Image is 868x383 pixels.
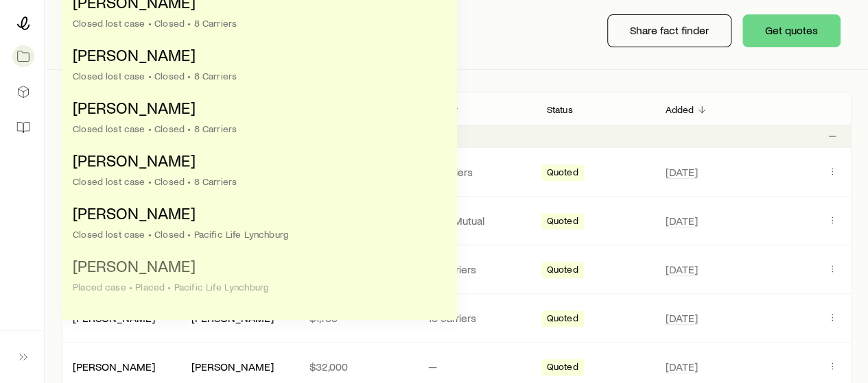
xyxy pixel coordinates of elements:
[665,214,697,227] span: [DATE]
[428,165,525,179] p: 9 carriers
[73,145,438,198] li: Bergeson, Jamie
[428,214,525,227] p: MassMutual
[73,251,438,304] li: Bergeson, Jamie
[73,229,438,240] div: Closed lost case • Closed • Pacific Life Lynchburg
[547,264,578,278] span: Quoted
[665,104,694,115] p: Added
[309,360,406,373] p: $32,000
[742,14,841,47] button: Get quotes
[73,176,438,187] div: Closed lost case • Closed • 8 Carriers
[547,166,578,181] span: Quoted
[73,45,196,64] span: [PERSON_NAME]
[73,71,438,82] div: Closed lost case • Closed • 8 Carriers
[73,92,438,145] li: Bergeson, Garrett
[547,312,578,327] span: Quoted
[665,360,697,373] span: [DATE]
[665,311,697,325] span: [DATE]
[73,203,196,223] span: [PERSON_NAME]
[73,40,438,92] li: Bergeson, Jamie
[73,150,196,170] span: [PERSON_NAME]
[73,360,155,373] a: [PERSON_NAME]
[73,360,155,374] div: [PERSON_NAME]
[73,97,196,117] span: [PERSON_NAME]
[73,198,438,251] li: Bergeson, Garrett
[428,311,525,325] p: 15 carriers
[73,256,196,275] span: [PERSON_NAME]
[428,262,525,276] p: 15 carriers
[547,104,573,115] p: Status
[73,18,438,29] div: Closed lost case • Closed • 8 Carriers
[547,215,578,230] span: Quoted
[630,23,709,37] p: Share fact finder
[665,262,697,276] span: [DATE]
[547,361,578,375] span: Quoted
[428,360,525,373] p: —
[665,165,697,179] span: [DATE]
[73,282,438,293] div: Placed case • Placed • Pacific Life Lynchburg
[607,14,731,47] button: Share fact finder
[191,360,274,374] div: [PERSON_NAME]
[73,123,438,134] div: Closed lost case • Closed • 8 Carriers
